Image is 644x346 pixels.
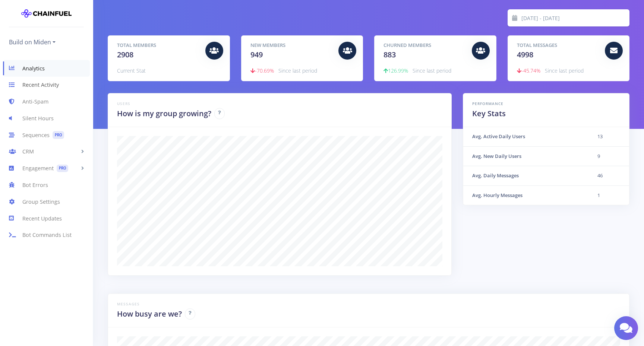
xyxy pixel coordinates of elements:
h6: Users [117,101,442,107]
h6: Messages [117,301,620,307]
img: chainfuel-logo [21,6,72,21]
a: Build on Miden [9,36,56,48]
h5: Churned Members [383,42,466,49]
td: 9 [588,146,629,166]
span: PRO [53,131,64,139]
span: -45.74% [517,67,540,74]
th: Avg. Daily Messages [463,166,588,186]
span: 949 [250,50,263,60]
span: 4998 [517,50,533,60]
h5: New Members [250,42,333,49]
td: 46 [588,166,629,186]
th: Avg. New Daily Users [463,146,588,166]
span: Since last period [278,67,317,74]
span: -70.69% [250,67,274,74]
td: 13 [588,127,629,146]
span: PRO [57,165,68,172]
span: 2908 [117,50,133,60]
h2: How is my group growing? [117,108,211,119]
h2: Key Stats [472,108,620,119]
th: Avg. Active Daily Users [463,127,588,146]
span: Current Stat [117,67,146,74]
h5: Total Members [117,42,200,49]
td: 1 [588,185,629,205]
h2: How busy are we? [117,308,182,320]
h5: Total Messages [517,42,600,49]
span: 126.99% [383,67,408,74]
h6: Performance [472,101,620,107]
a: Analytics [3,60,90,77]
span: Since last period [413,67,451,74]
span: Since last period [545,67,584,74]
th: Avg. Hourly Messages [463,185,588,205]
span: 883 [383,50,396,60]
